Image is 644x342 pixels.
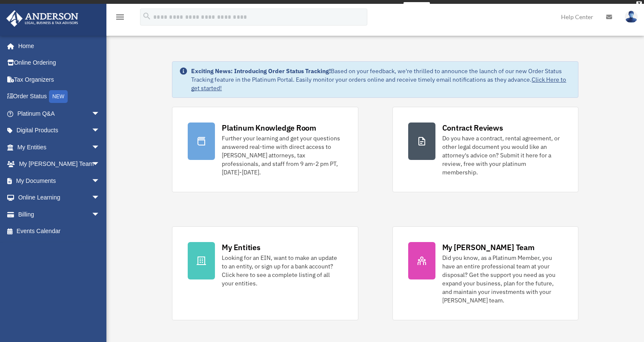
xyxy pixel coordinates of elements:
img: User Pic [625,11,638,23]
div: Based on your feedback, we're thrilled to announce the launch of our new Order Status Tracking fe... [191,67,571,92]
div: Contract Reviews [442,123,503,133]
img: Anderson Advisors Platinum Portal [4,10,81,27]
span: arrow_drop_down [92,206,109,223]
div: Do you have a contract, rental agreement, or other legal document you would like an attorney's ad... [442,134,563,177]
div: My [PERSON_NAME] Team [442,242,535,253]
a: My Entitiesarrow_drop_down [6,139,113,156]
div: Platinum Knowledge Room [222,123,316,133]
a: My Documentsarrow_drop_down [6,172,113,189]
i: search [142,11,152,21]
a: Billingarrow_drop_down [6,206,113,223]
span: arrow_drop_down [92,156,109,173]
div: Did you know, as a Platinum Member, you have an entire professional team at your disposal? Get th... [442,254,563,305]
a: Contract Reviews Do you have a contract, rental agreement, or other legal document you would like... [392,107,578,192]
span: arrow_drop_down [92,139,109,156]
a: Online Learningarrow_drop_down [6,189,113,206]
a: survey [404,2,430,12]
a: Platinum Q&Aarrow_drop_down [6,105,113,122]
div: Looking for an EIN, want to make an update to an entity, or sign up for a bank account? Click her... [222,254,342,288]
a: Platinum Knowledge Room Further your learning and get your questions answered real-time with dire... [172,107,358,192]
span: arrow_drop_down [92,105,109,123]
a: My [PERSON_NAME] Teamarrow_drop_down [6,156,113,173]
strong: Exciting News: Introducing Order Status Tracking! [191,67,331,75]
div: My Entities [222,242,260,253]
a: menu [115,15,125,22]
a: Tax Organizers [6,71,113,88]
div: Get a chance to win 6 months of Platinum for free just by filling out this [214,2,400,12]
span: arrow_drop_down [92,122,109,140]
a: Click Here to get started! [191,76,566,92]
a: My [PERSON_NAME] Team Did you know, as a Platinum Member, you have an entire professional team at... [392,226,578,320]
i: menu [115,12,125,22]
div: close [636,1,642,6]
a: Online Ordering [6,54,113,71]
a: Home [6,37,109,54]
span: arrow_drop_down [92,189,109,207]
div: Further your learning and get your questions answered real-time with direct access to [PERSON_NAM... [222,134,342,177]
div: NEW [49,90,68,103]
a: Events Calendar [6,223,113,240]
span: arrow_drop_down [92,172,109,190]
a: Order StatusNEW [6,88,113,105]
a: Digital Productsarrow_drop_down [6,122,113,139]
a: My Entities Looking for an EIN, want to make an update to an entity, or sign up for a bank accoun... [172,226,358,320]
